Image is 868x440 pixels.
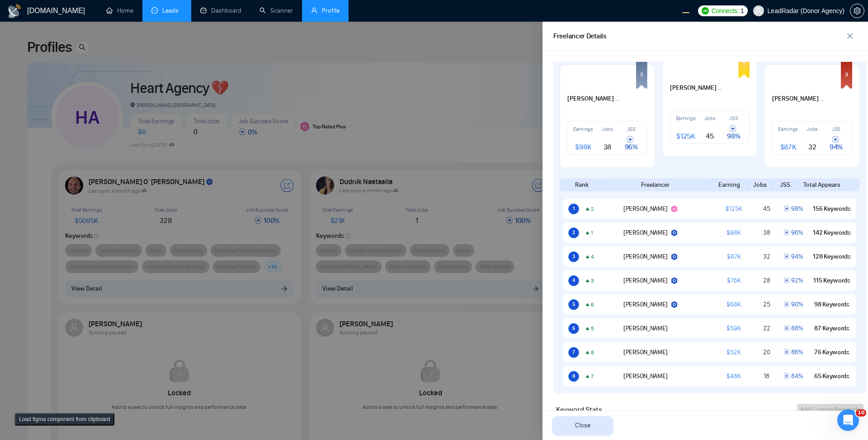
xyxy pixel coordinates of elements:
div: Total Appears [797,180,846,190]
span: 45 [706,132,713,140]
iframe: Intercom live chat [837,409,859,431]
img: Anna Martinez [609,347,620,358]
span: Michael Chen [567,94,622,104]
span: 92 % [783,277,803,284]
span: 38 [604,143,611,151]
span: 115 Keywords [813,277,850,284]
span: 5 [591,325,594,332]
img: Michael Chen [609,227,620,238]
button: Close [552,416,613,435]
a: setting [850,7,864,14]
span: 8 [572,373,575,379]
div: 1 [743,61,745,66]
span: Profile [322,7,340,14]
div: Freelancer Details [553,31,607,42]
span: Close [575,421,590,431]
div: Add Custom Keywords [800,405,860,414]
span: 38 [763,229,770,236]
img: top_rated [670,229,678,236]
div: [PERSON_NAME] [623,372,668,380]
span: Jobs [602,126,613,132]
div: [PERSON_NAME] [623,348,668,356]
span: 2 [572,230,575,236]
span: 32 [763,253,770,260]
img: Lisa Thompson [609,299,620,310]
strong: [PERSON_NAME] [772,95,827,102]
span: $ 68K [726,301,741,308]
span: Sarah Johnson [670,83,724,93]
span: 98 % [727,125,740,140]
div: JSS [773,180,797,190]
span: $ 48K [726,372,741,380]
span: $ 87K [727,253,741,260]
span: 8 [591,349,594,356]
span: 98 % [783,205,803,213]
img: Michael Chen [567,72,585,90]
span: Jobs [807,126,818,132]
img: Sarah Johnson [609,204,620,214]
span: $ 52K [726,348,741,356]
span: JSS [832,126,840,132]
span: 96 % [783,229,803,236]
span: 84 % [783,372,803,380]
a: homeHome [106,7,133,14]
span: 88 % [783,324,803,332]
span: $ 87K [780,143,796,151]
span: 156 Keywords [813,205,850,213]
span: 18 [764,372,769,380]
span: 76 Keywords [814,348,849,356]
span: JSS [729,115,738,121]
span: $ 76K [727,277,741,284]
span: 90 % [783,301,803,308]
span: 28 [763,277,770,284]
img: Robert Taylor [609,371,620,382]
span: 6 [572,325,575,331]
span: Earnings [676,115,696,121]
img: top_rated [670,301,678,308]
div: Earning [711,180,747,190]
span: 98 Keywords [814,301,849,308]
span: Earnings [573,126,593,132]
span: 25 [763,301,770,308]
span: $ 59K [726,324,741,332]
div: [PERSON_NAME] [623,324,668,332]
span: 87 Keywords [814,324,849,332]
img: David Kim [609,275,620,286]
div: [PERSON_NAME] [623,301,668,308]
span: user [311,7,317,14]
span: close [843,32,857,40]
div: 2 [640,72,643,77]
span: 10 [856,409,866,417]
span: user [755,8,762,14]
span: 3 [591,278,594,284]
img: top_rated [670,277,678,284]
img: James Wilson [609,323,620,334]
img: top_rated [670,253,678,260]
span: 96 % [625,135,638,151]
span: 94 % [830,135,843,151]
a: messageLeads [151,7,182,14]
span: 4 [591,254,594,260]
img: upwork-logo.png [702,7,709,14]
span: $ 125K [726,205,742,213]
span: Keyword Stats [556,404,602,415]
span: Jobs [704,115,716,121]
span: 65 Keywords [814,372,849,380]
button: Add Custom Keywords [797,404,863,415]
span: 7 [591,373,594,380]
img: Emily Rodriguez [772,72,790,90]
div: Freelancer [600,180,710,190]
span: Earnings [778,126,798,132]
div: 3 [845,72,848,77]
span: 2 [591,206,594,212]
span: 4 [572,278,575,283]
span: $ 98K [726,229,741,236]
div: Jobs [748,180,772,190]
img: Sarah Johnson [670,61,688,79]
span: $ 125K [676,132,695,140]
span: 86 % [783,348,803,356]
span: 128 Keywords [813,253,850,260]
div: [PERSON_NAME] [623,277,668,284]
span: Connects: [712,6,739,16]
